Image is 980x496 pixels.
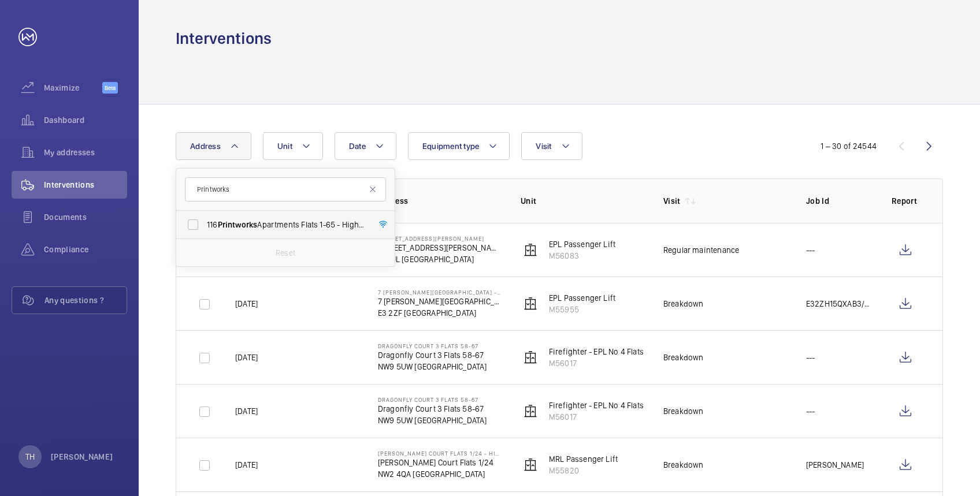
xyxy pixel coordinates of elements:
p: Report [892,195,919,207]
p: E3 2ZF [GEOGRAPHIC_DATA] [378,307,502,319]
p: [PERSON_NAME] [806,459,864,471]
img: elevator.svg [524,297,537,311]
div: Breakdown [663,405,704,417]
div: Breakdown [663,298,704,309]
span: Beta [102,82,118,94]
p: --- [806,405,815,417]
span: Interventions [44,179,127,191]
p: MRL Passenger Lift [549,453,618,465]
p: [DATE] [235,298,258,309]
span: 116 Apartments Flats 1-65 - High Risk Building - 116 [STREET_ADDRESS] [207,219,366,230]
span: Compliance [44,244,127,255]
p: M56017 [549,411,667,423]
span: Date [349,141,366,151]
p: [DATE] [235,352,258,363]
img: elevator.svg [524,404,537,418]
div: Breakdown [663,459,704,471]
span: Address [190,141,221,151]
p: [STREET_ADDRESS][PERSON_NAME] [378,235,502,242]
p: TH [25,451,35,463]
p: 7 [PERSON_NAME][GEOGRAPHIC_DATA] - High Risk Building [378,289,502,296]
input: Search by address [185,177,386,202]
p: --- [806,244,815,256]
p: EPL Passenger Lift [549,292,615,304]
div: Regular maintenance [663,244,739,256]
img: elevator.svg [524,458,537,472]
p: --- [806,352,815,363]
button: Visit [521,132,582,160]
span: My addresses [44,147,127,158]
p: [STREET_ADDRESS][PERSON_NAME] [378,242,502,253]
p: E9 7JL [GEOGRAPHIC_DATA] [378,253,502,265]
p: Dragonfly Court 3 Flats 58-67 [378,342,487,349]
span: Dashboard [44,114,127,126]
p: E32ZH15QXAB3/MC [806,298,873,309]
p: M55955 [549,304,615,315]
p: Dragonfly Court 3 Flats 58-67 [378,403,487,415]
p: NW2 4QA [GEOGRAPHIC_DATA] [378,468,502,480]
p: Firefighter - EPL No 4 Flats 58-67 [549,400,667,411]
span: Maximize [44,82,102,94]
p: EPL Passenger Lift [549,238,615,250]
p: Visit [663,195,681,207]
p: [DATE] [235,459,258,471]
button: Address [176,132,251,160]
p: Dragonfly Court 3 Flats 58-67 [378,349,487,361]
p: [DATE] [235,405,258,417]
button: Unit [263,132,323,160]
p: 7 [PERSON_NAME][GEOGRAPHIC_DATA] [378,296,502,307]
button: Equipment type [408,132,510,160]
button: Date [335,132,396,160]
img: elevator.svg [524,350,537,364]
span: Equipment type [422,141,480,151]
span: Visit [536,141,551,151]
p: Unit [521,195,645,207]
p: NW9 5UW [GEOGRAPHIC_DATA] [378,361,487,372]
p: M56083 [549,250,615,262]
p: Dragonfly Court 3 Flats 58-67 [378,396,487,403]
p: Job Id [806,195,873,207]
span: Any questions ? [44,294,127,306]
p: Reset [276,247,295,259]
p: Address [378,195,502,207]
h1: Interventions [176,28,272,49]
p: M56017 [549,357,667,369]
div: 1 – 30 of 24544 [821,140,877,152]
span: Printworks [218,220,258,229]
p: [PERSON_NAME] Court Flats 1/24 [378,457,502,468]
span: Documents [44,211,127,223]
p: Firefighter - EPL No 4 Flats 58-67 [549,346,667,357]
p: [PERSON_NAME] [51,451,113,463]
p: NW9 5UW [GEOGRAPHIC_DATA] [378,415,487,426]
img: elevator.svg [524,243,537,257]
p: [PERSON_NAME] Court Flats 1/24 - High Risk Building [378,450,502,457]
span: Unit [277,141,292,151]
p: M55820 [549,465,618,476]
div: Breakdown [663,352,704,363]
